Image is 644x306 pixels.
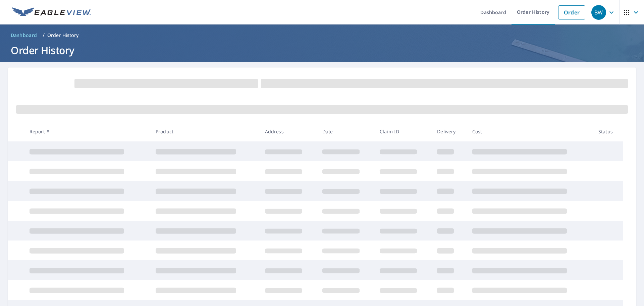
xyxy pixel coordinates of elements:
li: / [43,31,45,39]
th: Claim ID [374,122,432,141]
th: Report # [24,122,150,141]
h1: Order History [8,43,636,57]
a: Order [558,5,585,19]
img: EV Logo [12,7,91,17]
div: BW [591,5,606,20]
a: Dashboard [8,30,40,41]
th: Status [593,122,623,141]
th: Product [150,122,260,141]
th: Date [317,122,374,141]
p: Order History [47,32,79,39]
span: Dashboard [11,32,37,39]
th: Delivery [432,122,467,141]
th: Cost [467,122,593,141]
nav: breadcrumb [8,30,636,41]
th: Address [260,122,317,141]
